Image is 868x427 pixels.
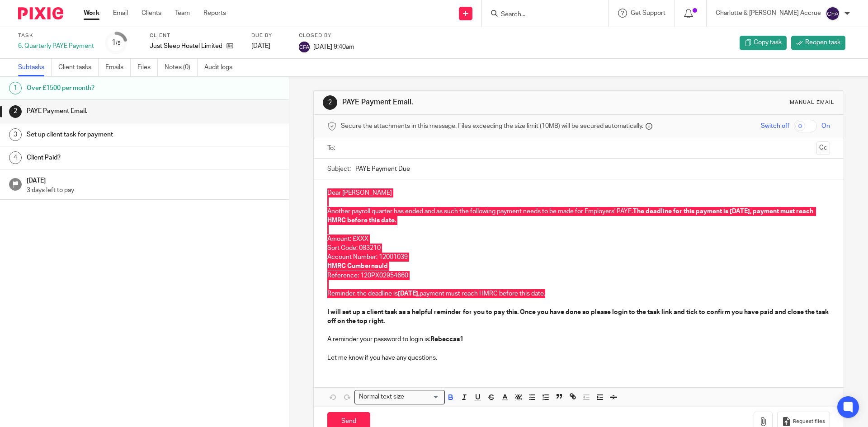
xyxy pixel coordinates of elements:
h1: Client Paid? [27,151,196,164]
span: On [821,122,830,131]
div: 6. Quarterly PAYE Payment [18,42,94,51]
div: Search for option [354,390,445,404]
img: svg%3E [826,6,840,21]
p: Another payroll quarter has ended and as such the following payment needs to be made for Employer... [327,207,830,225]
p: Amount: £XXX [327,235,830,244]
h1: Set up client task for payment [27,128,196,141]
a: Work [84,9,99,18]
label: Closed by [299,32,354,39]
a: Email [113,9,128,18]
span: Secure the attachments in this message. Files exceeding the size limit (10MB) will be secured aut... [341,122,643,131]
a: Reports [203,9,226,18]
button: Cc [816,141,830,155]
a: Emails [105,59,131,76]
label: To: [327,144,337,153]
p: Dear [PERSON_NAME] [327,188,830,197]
input: Search [500,11,581,19]
label: Due by [251,32,288,39]
h1: [DATE] [27,174,280,185]
small: /5 [116,41,121,46]
span: Reopen task [805,38,840,47]
p: Reminder, the deadline is payment must reach HMRC before this date. [327,289,830,298]
label: Client [150,32,240,39]
strong: [DATE], [398,291,420,297]
p: Let me know if you have any questions. [327,353,830,362]
img: svg%3E [299,42,310,52]
img: Pixie [18,7,63,19]
div: 1 [112,38,121,48]
a: Files [137,59,158,76]
h1: Over £1500 per month? [27,81,196,95]
strong: Rebeccas1 [430,336,463,343]
span: [DATE] 9:40am [313,43,354,50]
p: Charlotte & [PERSON_NAME] Accrue [716,9,821,18]
h1: PAYE Payment Email. [27,104,196,118]
input: Search for option [407,392,439,402]
span: Copy task [754,38,782,47]
p: A reminder your password to login is: [327,335,830,344]
span: Switch off [761,122,789,131]
p: Sort Code: 083210 [327,244,830,253]
span: Request files [793,418,825,425]
a: Client tasks [58,59,99,76]
a: Notes (0) [165,59,198,76]
span: Get Support [631,10,665,16]
a: Audit logs [204,59,239,76]
div: 1 [9,82,22,94]
p: Reference: 120PX02954660 [327,271,830,280]
div: 2 [9,105,22,118]
label: Task [18,32,94,39]
strong: HMRC Cumbernauld [327,263,388,269]
div: [DATE] [251,42,288,51]
span: Normal text size [357,392,406,402]
div: 4 [9,151,22,164]
a: Clients [142,9,161,18]
p: Just Sleep Hostel Limited [150,42,222,51]
a: Subtasks [18,59,52,76]
div: 2 [323,95,337,110]
div: Manual email [790,99,835,106]
a: Team [175,9,190,18]
div: 3 [9,128,22,141]
strong: I will set up a client task as a helpful reminder for you to pay this. Once you have done so plea... [327,309,830,324]
label: Subject: [327,164,351,174]
p: Account Number: 12001039 [327,253,830,262]
h1: PAYE Payment Email. [342,98,598,107]
p: 3 days left to pay [27,186,280,195]
a: Copy task [740,36,787,50]
a: Reopen task [791,36,845,50]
